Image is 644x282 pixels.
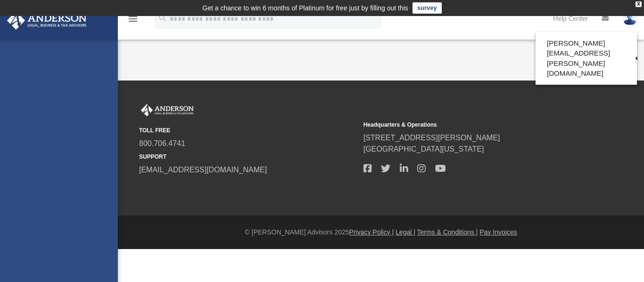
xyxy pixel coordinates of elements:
a: menu [127,18,139,24]
a: [STREET_ADDRESS][PERSON_NAME] [363,134,500,142]
a: Terms & Conditions | [417,228,478,236]
a: [PERSON_NAME][EMAIL_ADDRESS][PERSON_NAME][DOMAIN_NAME] [536,34,637,82]
a: 800.706.4741 [139,139,185,147]
img: Anderson Advisors Platinum Portal [4,11,90,30]
a: survey [413,2,442,14]
img: User Pic [623,12,637,25]
i: search [157,13,168,23]
a: Pay Invoices [479,228,517,236]
a: Legal | [396,228,415,236]
a: Privacy Policy | [349,228,394,236]
i: menu [127,13,139,24]
small: SUPPORT [139,153,357,161]
small: TOLL FREE [139,126,357,135]
img: Anderson Advisors Platinum Portal [139,104,196,116]
a: [EMAIL_ADDRESS][DOMAIN_NAME] [139,166,267,174]
div: © [PERSON_NAME] Advisors 2025 [118,227,644,237]
small: Headquarters & Operations [363,121,581,129]
a: [GEOGRAPHIC_DATA][US_STATE] [363,145,484,153]
div: close [636,1,642,7]
div: Get a chance to win 6 months of Platinum for free just by filling out this [202,2,408,14]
